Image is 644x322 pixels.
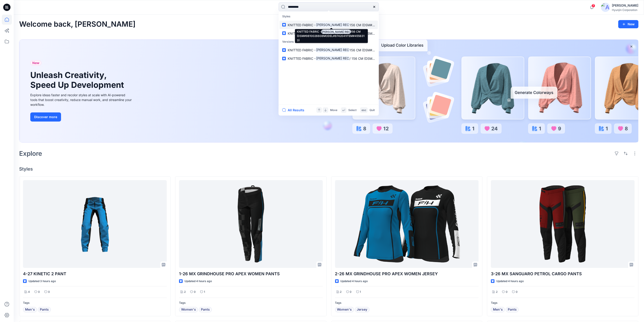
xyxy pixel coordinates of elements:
[30,93,133,107] div: Explore ideas faster and recolor styles at scale with AI-powered tools that boost creativity, red...
[194,290,196,294] p: 0
[491,271,635,277] p: 3-26 MX SANGUARO PETROL CARGO PANTS
[316,47,350,53] mark: [PERSON_NAME] REC
[350,290,352,294] p: 0
[508,307,517,312] span: Pants
[280,37,378,46] p: Versions
[201,307,210,312] span: Pants
[340,290,342,294] p: 2
[369,108,375,112] p: Quit
[23,271,167,277] p: 4-27 KINETIC 2 PANT
[330,108,337,112] p: Move
[612,3,638,8] div: [PERSON_NAME]
[362,108,366,112] p: esc
[288,23,316,27] span: KNITTED FABRIC -
[288,48,316,52] span: KNITTED FABRIC -
[23,180,167,268] a: 4-27 KINETIC 2 PANT
[316,22,350,27] mark: [PERSON_NAME] REC
[280,29,378,37] a: KNITTED FABRIC -[PERSON_NAME] REC/ 156 CM (DSM#9810026608/MODEL#8742041/ITEM#4556313)
[337,307,352,312] span: Women's
[179,180,323,268] a: 1-26 MX GRINDHOUSE PRO APEX WOMEN PANTS
[493,307,503,312] span: Men's
[181,307,196,312] span: Women's
[19,20,136,29] h2: Welcome back, [PERSON_NAME]
[25,307,35,312] span: Men's
[179,301,323,305] p: Tags
[350,57,448,60] span: / 156 CM (DSM#9810026608/MODEL#8742041/ITEM#4556313)
[40,307,49,312] span: Pants
[491,180,635,268] a: 3-26 MX SANGUARO PETROL CARGO PANTS
[316,56,350,61] mark: [PERSON_NAME] REC
[30,70,126,90] h1: Unleash Creativity, Speed Up Development
[335,180,479,268] a: 2-26 MX GRINDHOUSE PRO APEX WOMEN JERSEY
[516,290,518,294] p: 0
[32,60,39,66] span: New
[491,301,635,305] p: Tags
[350,23,443,27] span: 156 CM (DSM#9810026608MODEL#8742041ITEM#4556313)
[19,150,42,157] h2: Explore
[280,46,378,54] a: KNITTED FABRIC -[PERSON_NAME] REC156 CM (DSM#9810026608MODEL#8742041ITEM#4556313)
[30,112,61,122] button: Discover more
[204,290,205,294] p: 1
[30,112,133,122] a: Discover more
[288,57,316,60] span: KNITTED FABRIC -
[19,166,639,172] h4: Styles
[288,31,316,35] span: KNITTED FABRIC -
[341,279,368,284] p: Updated 4 hours ago
[184,290,186,294] p: 2
[280,54,378,63] a: KNITTED FABRIC -[PERSON_NAME] REC/ 156 CM (DSM#9810026608/MODEL#8742041/ITEM#4556313)
[506,290,508,294] p: 0
[335,271,479,277] p: 2-26 MX GRINDHOUSE PRO APEX WOMEN JERSEY
[360,290,361,294] p: 1
[28,290,30,294] p: 4
[28,279,56,284] p: Updated 3 hours ago
[496,279,524,284] p: Updated 4 hours ago
[350,48,443,52] span: 156 CM (DSM#9810026608MODEL#8742041ITEM#4556313)
[612,8,638,12] div: Hyunjin Corporation
[592,4,595,8] span: 7
[618,20,639,28] button: New
[280,12,378,21] p: Styles
[350,31,448,35] span: / 156 CM (DSM#9810026608/MODEL#8742041/ITEM#4556313)
[185,279,212,284] p: Updated 4 hours ago
[335,301,479,305] p: Tags
[23,301,167,305] p: Tags
[601,3,610,12] img: avatar
[38,290,40,294] p: 0
[179,271,323,277] p: 1-26 MX GRINDHOUSE PRO APEX WOMEN PANTS
[357,307,367,312] span: Jersey
[496,290,498,294] p: 2
[348,108,357,112] p: Select
[280,21,378,29] a: KNITTED FABRIC -[PERSON_NAME] REC156 CM (DSM#9810026608MODEL#8742041ITEM#4556313)
[48,290,50,294] p: 0
[316,31,350,36] mark: [PERSON_NAME] REC
[282,107,307,113] button: All Results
